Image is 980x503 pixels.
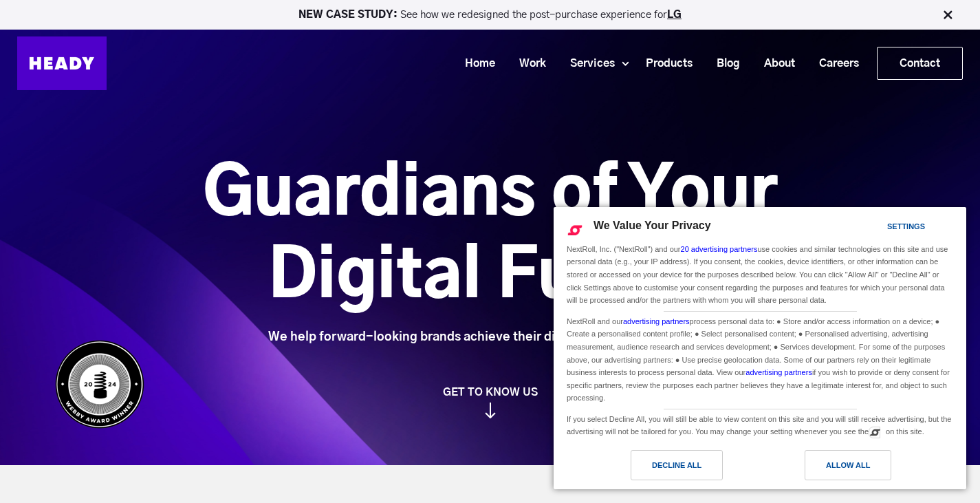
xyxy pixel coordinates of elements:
a: advertising partners [623,317,690,325]
a: Decline All [562,450,760,487]
a: advertising partners [745,368,812,376]
div: Navigation Menu [120,47,963,80]
div: Allow All [826,458,870,473]
a: LG [667,10,682,20]
a: Products [629,51,699,76]
a: Blog [699,51,747,76]
div: NextRoll, Inc. ("NextRoll") and our use cookies and similar technologies on this site and use per... [564,242,956,308]
a: Settings [863,215,896,241]
a: Work [502,51,553,76]
a: 20 advertising partners [681,245,758,253]
a: GET TO KNOW US [48,385,932,418]
p: See how we redesigned the post-purchase experience for [6,10,974,20]
a: Services [553,51,622,76]
h1: Guardians of Your Digital Future [126,153,854,319]
img: arrow_down [485,403,496,418]
img: Heady_Logo_Web-01 (1) [17,36,107,90]
span: We Value Your Privacy [594,220,711,231]
strong: NEW CASE STUDY: [298,10,400,20]
div: Decline All [652,458,701,473]
img: Heady_WebbyAward_Winner-4 [55,340,144,429]
a: About [747,51,802,76]
a: Home [448,51,502,76]
div: We help forward-looking brands achieve their digital transformation goals. [126,330,854,345]
div: NextRoll and our process personal data to: ● Store and/or access information on a device; ● Creat... [564,312,956,406]
a: Careers [802,51,866,76]
a: Contact [878,47,962,79]
div: If you select Decline All, you will still be able to view content on this site and you will still... [564,409,956,440]
img: Close Bar [941,8,955,22]
div: Settings [887,219,925,234]
a: Allow All [760,450,958,487]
